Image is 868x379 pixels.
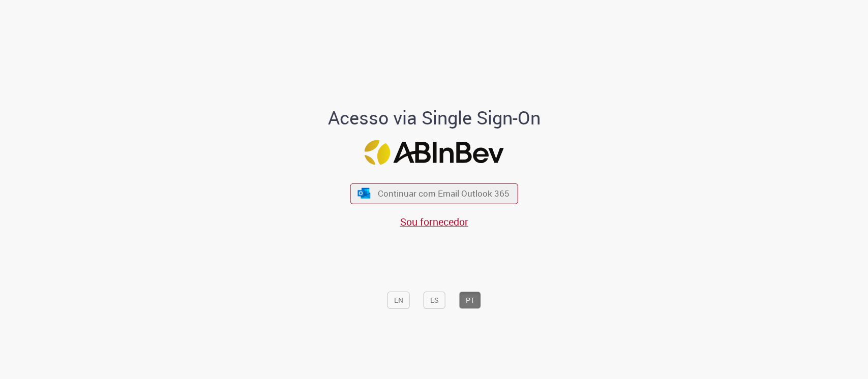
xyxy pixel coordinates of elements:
[378,187,510,199] span: Continuar com Email Outlook 365
[365,140,504,165] img: Logo ABInBev
[356,188,371,199] img: ícone Azure/Microsoft 360
[387,291,410,308] button: EN
[400,214,468,228] a: Sou fornecedor
[459,291,481,308] button: PT
[293,108,575,128] h1: Acesso via Single Sign-On
[424,291,445,308] button: ES
[350,183,518,204] button: ícone Azure/Microsoft 360 Continuar com Email Outlook 365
